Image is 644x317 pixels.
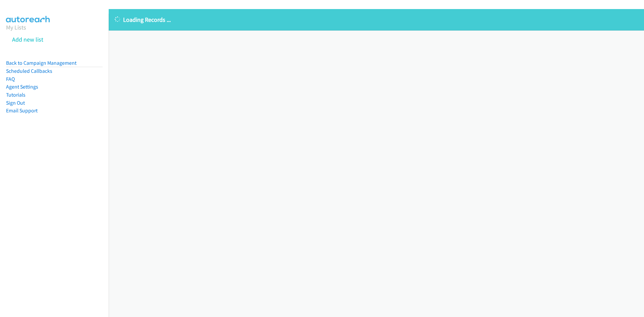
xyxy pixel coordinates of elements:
a: Email Support [6,107,38,114]
a: Agent Settings [6,84,38,90]
p: Loading Records ... [115,15,638,24]
a: Sign Out [6,100,25,106]
a: Tutorials [6,92,25,98]
a: My Lists [6,23,26,31]
a: FAQ [6,76,15,82]
a: Scheduled Callbacks [6,68,52,74]
a: Back to Campaign Management [6,60,76,66]
a: Add new list [12,36,43,43]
